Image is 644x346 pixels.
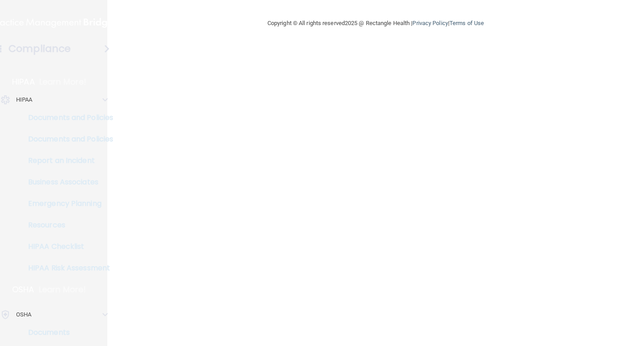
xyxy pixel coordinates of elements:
p: Documents and Policies [6,113,128,122]
p: Business Associates [6,178,128,187]
p: Documents [6,328,128,337]
h4: Compliance [8,43,71,55]
a: Terms of Use [449,20,484,26]
p: HIPAA [12,77,35,87]
p: Learn More! [39,77,87,87]
p: HIPAA [16,94,33,105]
p: Report an Incident [6,156,128,165]
p: OSHA [16,309,31,320]
p: HIPAA Checklist [6,242,128,251]
p: Learn More! [39,284,86,295]
p: OSHA [12,284,34,295]
p: Documents and Policies [6,135,128,144]
div: Copyright © All rights reserved 2025 @ Rectangle Health | | [212,9,539,38]
p: Emergency Planning [6,199,128,208]
a: Privacy Policy [412,20,448,26]
p: HIPAA Risk Assessment [6,264,128,273]
p: Resources [6,221,128,230]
